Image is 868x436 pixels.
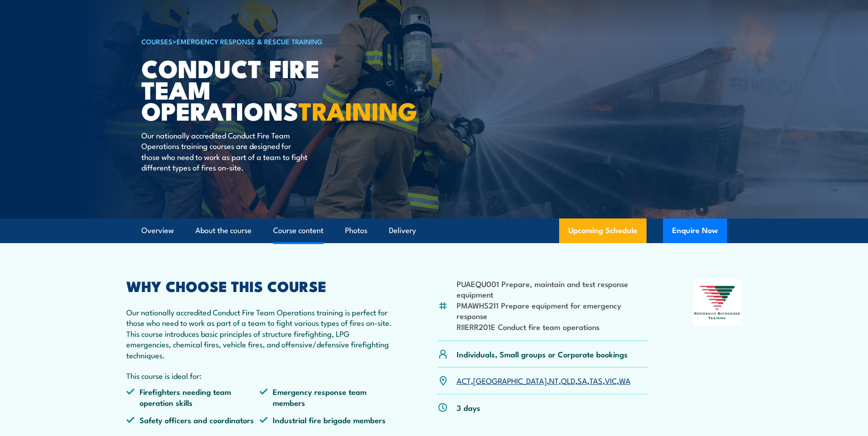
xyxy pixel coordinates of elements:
[561,375,575,386] a: QLD
[457,375,631,386] p: , , , , , , ,
[663,218,727,243] button: Enquire Now
[298,91,417,129] strong: TRAINING
[457,349,628,359] p: Individuals, Small groups or Corporate bookings
[457,375,471,386] a: ACT
[619,375,631,386] a: WA
[126,279,394,292] h2: WHY CHOOSE THIS COURSE
[605,375,617,386] a: VIC
[457,402,480,413] p: 3 days
[457,300,648,321] li: PMAWHS211 Prepare equipment for emergency response
[473,375,547,386] a: [GEOGRAPHIC_DATA]
[559,218,647,243] a: Upcoming Schedule
[693,279,742,326] img: Nationally Recognised Training logo.
[457,278,648,300] li: PUAEQU001 Prepare, maintain and test response equipment
[126,307,394,360] p: Our nationally accredited Conduct Fire Team Operations training is perfect for those who need to ...
[389,218,416,243] a: Delivery
[457,321,648,332] li: RIIERR201E Conduct fire team operations
[141,36,173,46] a: COURSES
[259,415,393,425] li: Industrial fire brigade members
[577,375,587,386] a: SA
[126,370,394,381] p: This course is ideal for:
[195,218,252,243] a: About the course
[141,36,367,47] h6: >
[259,386,393,408] li: Emergency response team members
[126,386,260,408] li: Firefighters needing team operation skills
[126,415,260,425] li: Safety officers and coordinators
[345,218,367,243] a: Photos
[589,375,603,386] a: TAS
[549,375,559,386] a: NT
[141,218,174,243] a: Overview
[177,36,323,46] a: Emergency Response & Rescue Training
[273,218,323,243] a: Course content
[141,57,367,121] h1: Conduct Fire Team Operations
[141,130,308,173] p: Our nationally accredited Conduct Fire Team Operations training courses are designed for those wh...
